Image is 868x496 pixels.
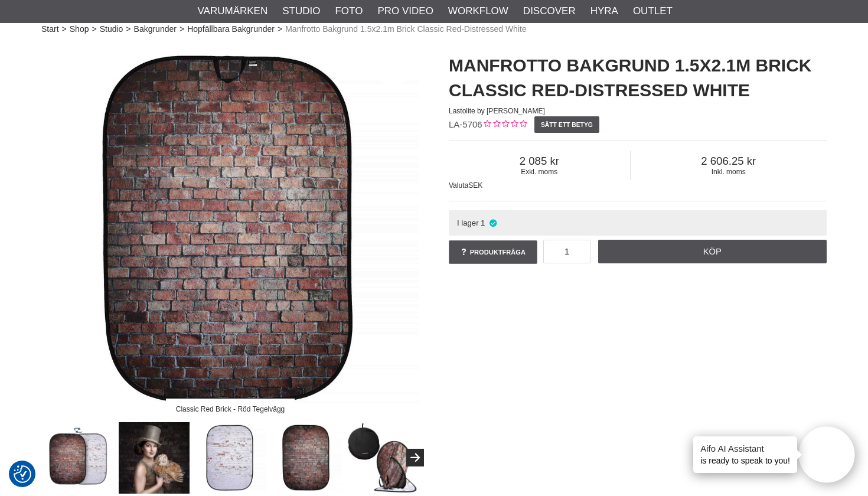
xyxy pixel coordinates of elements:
a: Varumärken [198,4,268,19]
span: 2 606.25 [631,155,827,168]
img: Classic Red Brick - Röd Tegelvägg [271,422,342,494]
span: > [180,23,184,35]
a: Discover [523,4,576,19]
a: Produktfråga [449,240,537,264]
span: Inkl. moms [631,168,827,176]
span: Valuta [449,181,468,190]
img: Distressed White Brick - Slitet, vitmålat tegel [195,422,266,494]
a: Outlet [633,4,673,19]
span: > [92,23,96,35]
a: Hyra [590,4,618,19]
a: Workflow [448,4,508,19]
img: Revisit consent button [14,465,31,483]
i: I lager [488,218,498,227]
span: 1 [481,218,485,227]
a: Shop [70,23,89,35]
img: Manfrotto Brick Classic Red | Therese Asplund [119,422,190,494]
a: Sätt ett betyg [534,116,600,133]
span: 2 085 [449,155,630,168]
a: Foto [335,4,363,19]
span: Lastolite by [PERSON_NAME] [449,107,545,115]
span: Manfrotto Bakgrund 1.5x2.1m Brick Classic Red-Distressed White [285,23,526,35]
button: Next [406,449,424,466]
button: Samtyckesinställningar [14,464,31,485]
div: is ready to speak to you! [693,436,797,473]
span: SEK [468,181,482,190]
a: Köp [598,240,827,263]
span: > [278,23,282,35]
span: I lager [457,218,479,227]
h1: Manfrotto Bakgrund 1.5x2.1m Brick Classic Red-Distressed White [449,53,827,103]
span: LA-5706 [449,119,482,129]
img: Manfrotto Urban 1.5x2.1m Classic Red-Distressed [43,422,114,494]
a: Bakgrunder [134,23,177,35]
a: Start [41,23,59,35]
a: Hopfällbara Bakgrunder [187,23,275,35]
div: Kundbetyg: 0 [482,119,527,131]
a: Classic Red Brick - Röd Tegelvägg [41,41,419,419]
span: > [126,23,130,35]
span: Exkl. moms [449,168,630,176]
img: Viks ned till 1/3 av sin storlek [347,422,419,494]
a: Studio [282,4,320,19]
div: Classic Red Brick - Röd Tegelvägg [166,399,295,419]
h4: Aifo AI Assistant [700,442,790,455]
span: > [62,23,67,35]
img: Manfrotto Urban 1.5x2.1m Classic Red-Distressed [41,41,419,419]
a: Studio [100,23,123,35]
a: Pro Video [377,4,433,19]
